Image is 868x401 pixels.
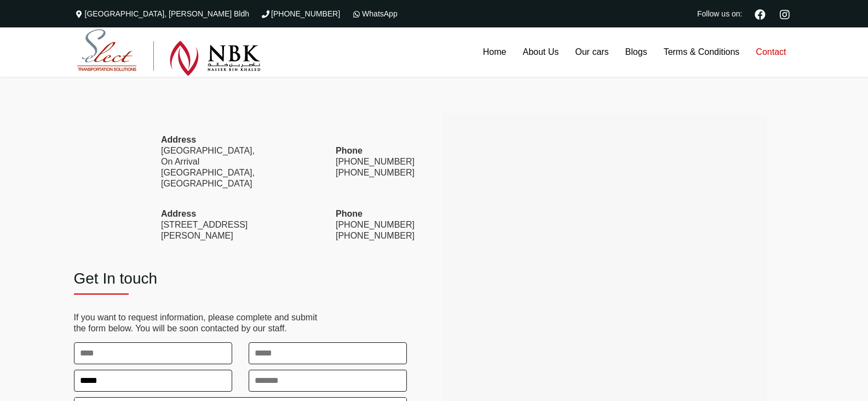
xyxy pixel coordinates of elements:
[656,27,748,77] a: Terms & Conditions
[748,27,794,77] a: Contact
[775,8,795,20] a: Instagram
[567,27,617,77] a: Our cars
[161,209,196,218] strong: Address
[336,145,407,178] p: [PHONE_NUMBER] [PHONE_NUMBER]
[161,135,196,144] strong: Address
[161,208,232,241] p: [STREET_ADDRESS][PERSON_NAME]
[750,8,770,20] a: Facebook
[475,27,515,77] a: Home
[617,27,656,77] a: Blogs
[74,269,407,288] h2: Get In touch
[336,146,363,155] strong: Phone
[336,209,363,218] strong: Phone
[74,312,407,334] p: If you want to request information, please complete and submit the form below. You will be soon c...
[351,9,398,18] a: WhatsApp
[336,208,407,241] p: [PHONE_NUMBER] [PHONE_NUMBER]
[514,27,567,77] a: About Us
[77,29,261,76] img: Select Rent a Car
[260,9,340,18] a: [PHONE_NUMBER]
[161,134,232,189] p: [GEOGRAPHIC_DATA], On Arrival [GEOGRAPHIC_DATA], [GEOGRAPHIC_DATA]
